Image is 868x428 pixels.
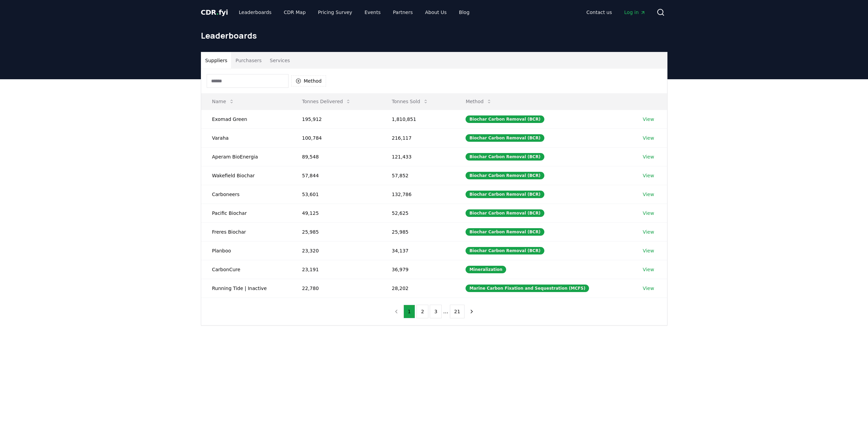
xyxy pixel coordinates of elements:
[207,95,240,108] button: Name
[466,153,544,161] div: Biochar Carbon Removal (BCR)
[460,95,497,108] button: Method
[381,128,455,147] td: 216,117
[643,191,654,198] a: View
[643,116,654,123] a: View
[291,128,381,147] td: 100,784
[201,52,232,69] button: Suppliers
[278,6,311,18] a: CDR Map
[291,185,381,204] td: 53,601
[231,52,266,69] button: Purchasers
[643,172,654,179] a: View
[387,6,418,18] a: Partners
[201,8,228,17] a: CDR.fyi
[454,6,475,18] a: Blog
[291,204,381,222] td: 49,125
[201,260,291,279] td: CarbonCure
[466,305,477,318] button: next page
[201,30,667,41] h1: Leaderboards
[291,279,381,298] td: 22,780
[381,279,455,298] td: 28,202
[201,279,291,298] td: Running Tide | Inactive
[291,147,381,166] td: 89,548
[466,247,544,254] div: Biochar Carbon Removal (BCR)
[381,241,455,260] td: 34,137
[466,115,544,123] div: Biochar Carbon Removal (BCR)
[381,110,455,128] td: 1,810,851
[381,260,455,279] td: 36,979
[581,6,617,18] a: Contact us
[381,166,455,185] td: 57,852
[266,52,294,69] button: Services
[291,241,381,260] td: 23,320
[643,229,654,235] a: View
[201,147,291,166] td: Aperam BioEnergia
[643,210,654,217] a: View
[450,305,465,318] button: 21
[466,191,544,198] div: Biochar Carbon Removal (BCR)
[466,209,544,217] div: Biochar Carbon Removal (BCR)
[381,147,455,166] td: 121,433
[386,95,434,108] button: Tonnes Sold
[201,128,291,147] td: Varaha
[291,110,381,128] td: 195,912
[381,222,455,241] td: 25,985
[581,6,651,18] nav: Main
[416,305,428,318] button: 2
[403,305,415,318] button: 1
[201,185,291,204] td: Carboneers
[643,285,654,292] a: View
[291,75,326,86] button: Method
[291,260,381,279] td: 23,191
[312,6,357,18] a: Pricing Survey
[201,222,291,241] td: Freres Biochar
[430,305,442,318] button: 3
[643,135,654,141] a: View
[619,6,651,18] a: Log in
[291,222,381,241] td: 25,985
[466,134,544,142] div: Biochar Carbon Removal (BCR)
[201,241,291,260] td: Planboo
[420,6,452,18] a: About Us
[291,166,381,185] td: 57,844
[643,247,654,254] a: View
[297,95,357,108] button: Tonnes Delivered
[624,9,645,16] span: Log in
[201,8,228,16] span: CDR fyi
[201,110,291,128] td: Exomad Green
[359,6,386,18] a: Events
[466,172,544,179] div: Biochar Carbon Removal (BCR)
[233,6,277,18] a: Leaderboards
[466,266,506,273] div: Mineralization
[201,166,291,185] td: Wakefield Biochar
[201,204,291,222] td: Pacific Biochar
[443,307,448,316] li: ...
[233,6,475,18] nav: Main
[466,285,589,292] div: Marine Carbon Fixation and Sequestration (MCFS)
[643,153,654,160] a: View
[643,266,654,273] a: View
[381,185,455,204] td: 132,786
[466,228,544,236] div: Biochar Carbon Removal (BCR)
[216,8,219,16] span: .
[381,204,455,222] td: 52,625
